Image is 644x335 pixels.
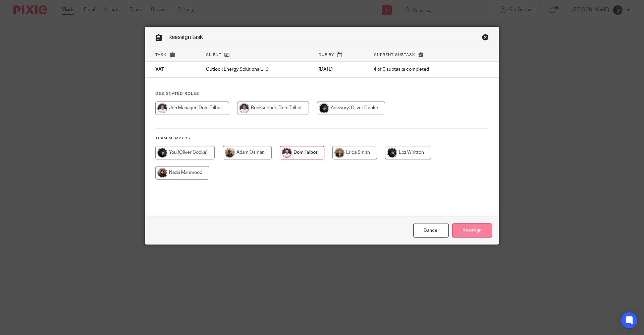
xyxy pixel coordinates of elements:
a: Close this dialog window [482,34,489,43]
h4: Team members [155,136,489,141]
span: Client [206,53,221,57]
td: 4 of 9 subtasks completed [367,62,469,78]
p: [DATE] [319,66,360,73]
span: VAT [155,67,164,72]
input: Reassign [452,223,492,238]
p: Outlook Energy Solutions LTD [206,66,305,73]
span: Current subtask [374,53,415,57]
span: Reassign task [168,35,203,40]
span: Task [155,53,167,57]
a: Close this dialog window [413,223,449,238]
span: Due by [319,53,334,57]
h4: Designated Roles [155,91,489,96]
